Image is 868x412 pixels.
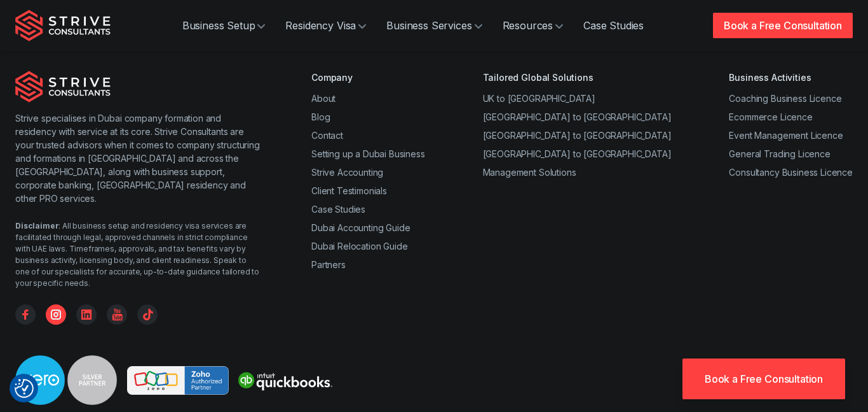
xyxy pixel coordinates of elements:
[15,379,34,398] img: Revisit consent button
[311,71,425,84] div: Company
[311,111,330,122] a: Blog
[311,167,383,178] a: Strive Accounting
[15,221,58,231] strong: Disclaimer
[311,148,425,159] a: Setting up a Dubai Business
[15,379,34,398] button: Consent Preferences
[483,111,672,122] a: [GEOGRAPHIC_DATA] to [GEOGRAPHIC_DATA]
[311,241,407,252] a: Dubai Relocation Guide
[234,366,336,394] img: Strive is a quickbooks Partner
[483,71,672,84] div: Tailored Global Solutions
[76,304,97,325] a: Linkedin
[137,304,158,325] a: TikTok
[311,130,343,141] a: Contact
[311,204,365,215] a: Case Studies
[15,71,111,103] img: Strive Consultants
[729,130,843,141] a: Event Management Licence
[311,93,336,104] a: About
[729,93,841,104] a: Coaching Business Licence
[713,13,853,38] a: Book a Free Consultation
[483,130,672,141] a: [GEOGRAPHIC_DATA] to [GEOGRAPHIC_DATA]
[573,13,654,38] a: Case Studies
[127,366,229,395] img: Strive is a Zoho Partner
[483,167,576,178] a: Management Solutions
[483,93,595,104] a: UK to [GEOGRAPHIC_DATA]
[729,167,853,178] a: Consultancy Business Licence
[483,148,672,159] a: [GEOGRAPHIC_DATA] to [GEOGRAPHIC_DATA]
[15,355,117,405] img: Strive is a Xero Silver Partner
[492,13,574,38] a: Resources
[46,304,66,325] a: Instagram
[311,185,387,196] a: Client Testimonials
[15,220,261,289] div: : All business setup and residency visa services are facilitated through legal, approved channels...
[376,13,492,38] a: Business Services
[729,148,830,159] a: General Trading Licence
[15,10,111,41] img: Strive Consultants
[275,13,376,38] a: Residency Visa
[682,359,845,399] a: Book a Free Consultation
[172,13,276,38] a: Business Setup
[729,111,812,122] a: Ecommerce Licence
[107,304,127,325] a: YouTube
[15,304,36,325] a: Facebook
[729,71,853,84] div: Business Activities
[311,222,410,233] a: Dubai Accounting Guide
[15,111,261,205] p: Strive specialises in Dubai company formation and residency with service at its core. Strive Cons...
[311,259,346,270] a: Partners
